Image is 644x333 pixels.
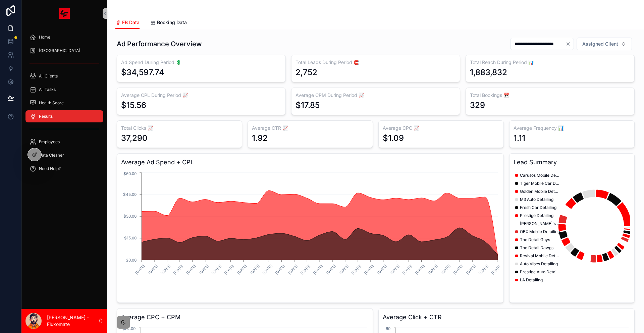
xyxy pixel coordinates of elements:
[185,264,197,275] text: [DATE]
[275,264,286,275] text: [DATE]
[402,264,413,275] text: [DATE]
[478,264,489,275] text: [DATE]
[47,314,98,328] p: [PERSON_NAME] - Fluxomate
[39,48,80,53] span: [GEOGRAPHIC_DATA]
[25,84,103,96] a: All Tasks
[383,125,499,131] h3: Average CPC 📈
[520,237,550,242] span: The Detail Guys
[249,264,261,275] text: [DATE]
[520,253,560,259] span: Revival Mobile Detailing
[25,31,103,43] a: Home
[123,192,137,197] tspan: $45.00
[470,67,507,78] div: 1,883,832
[296,100,320,111] div: $17.85
[465,264,477,275] text: [DATE]
[126,258,137,263] tspan: $0.00
[211,264,222,275] text: [DATE]
[25,45,103,57] a: [GEOGRAPHIC_DATA]
[252,125,369,131] h3: Average CTR 📈
[121,59,281,66] h3: Ad Spend During Period 💲
[39,35,50,40] span: Home
[296,67,317,78] div: 2,752
[224,264,235,275] text: [DATE]
[262,264,273,275] text: [DATE]
[124,236,137,240] tspan: $15.00
[520,277,543,283] span: LA Detailing
[520,213,553,218] span: Prestige Detailing
[117,39,202,49] h1: Ad Performance Overview
[236,264,248,275] text: [DATE]
[520,269,560,275] span: Prestige Auto Detailing
[287,264,299,275] text: [DATE]
[39,100,64,106] span: Health Score
[121,313,369,322] h3: Average CPC + CPM
[520,261,558,267] span: Auto Vibes Detailing
[123,171,137,176] tspan: $60.00
[577,38,632,50] button: Select Button
[453,264,464,275] text: [DATE]
[389,264,400,275] text: [DATE]
[147,264,159,275] text: [DATE]
[383,133,404,144] div: $1.09
[325,264,337,275] text: [DATE]
[25,136,103,148] a: Employees
[39,139,60,145] span: Employees
[300,264,311,275] text: [DATE]
[514,133,525,144] div: 1.11
[121,170,499,298] div: chart
[470,92,630,99] h3: Total Bookings 📅
[122,19,140,26] span: FB Data
[386,326,390,331] tspan: 60
[135,264,146,275] text: [DATE]
[25,110,103,122] a: Results
[296,92,456,99] h3: Average CPM During Period 📈
[313,264,324,275] text: [DATE]
[440,264,451,275] text: [DATE]
[123,214,137,219] tspan: $30.00
[566,41,574,47] button: Clear
[520,189,560,194] span: Golden Mobile Detailing
[160,264,171,275] text: [DATE]
[520,205,556,210] span: Fresh Car Detailing
[520,229,560,234] span: OBX Mobile Detailing
[39,87,56,92] span: All Tasks
[514,158,630,167] h3: Lead Summary
[173,264,184,275] text: [DATE]
[415,264,426,275] text: [DATE]
[25,149,103,161] a: Data Cleaner
[121,158,499,167] h3: Average Ad Spend + CPL
[351,264,362,275] text: [DATE]
[470,59,630,66] h3: Total Reach During Period 📊
[25,97,103,109] a: Health Score
[338,264,350,275] text: [DATE]
[122,326,136,331] tspan: $24.00
[296,59,456,66] h3: Total Leads During Period 🧲
[157,19,187,26] span: Booking Data
[121,125,238,131] h3: Total Clicks 📈
[21,27,107,182] div: scrollable content
[514,125,630,131] h3: Average Frequency 📊
[39,153,64,158] span: Data Cleaner
[520,221,560,226] span: [PERSON_NAME]'s Mobile Detailing
[121,67,164,78] div: $34,597.74
[520,173,560,178] span: Carusos Mobile Detailing
[121,100,146,111] div: $15.56
[470,100,485,111] div: 329
[39,114,53,119] span: Results
[39,73,58,79] span: All Clients
[121,92,281,99] h3: Average CPL During Period 📈
[121,133,148,144] div: 37,290
[115,16,140,29] a: FB Data
[520,181,560,186] span: Tiger Mobile Car Detail
[491,264,502,275] text: [DATE]
[25,70,103,82] a: All Clients
[252,133,268,144] div: 1.92
[383,313,630,322] h3: Average Click + CTR
[520,197,553,202] span: M3 Auto Detailing
[520,245,553,251] span: The Detail Dawgs
[150,16,187,30] a: Booking Data
[364,264,375,275] text: [DATE]
[582,41,618,47] span: Assigned Client
[59,8,70,19] img: App logo
[514,170,630,298] div: chart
